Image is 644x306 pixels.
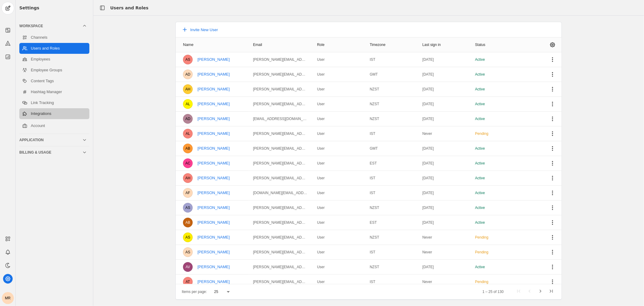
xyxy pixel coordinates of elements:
div: Email [253,42,262,47]
a: Andrea Boivin [197,220,230,225]
div: User [317,131,325,136]
a: Amanda Cleland [197,161,230,166]
div: User [317,102,325,106]
div: NZST [370,87,379,92]
div: at [183,277,193,287]
div: GMT [370,72,378,77]
a: Employees [19,54,89,65]
a: Anna Voskoboienko [197,265,230,269]
div: [DATE] [422,57,434,62]
div: Workspace [19,24,82,28]
button: MR [2,292,14,304]
div: [DATE] [422,190,434,195]
div: User [317,57,325,62]
div: NZST [370,102,379,106]
div: 1 – 25 of 130 [482,289,504,295]
div: Last sign in [422,42,441,47]
a: Anchal Sharma [197,205,230,210]
app-icon-button: User Menu [547,113,558,124]
div: User [317,205,325,210]
div: Timezone [370,42,386,47]
div: AV [183,262,193,272]
div: GMT [370,146,378,151]
a: Alex Dumitrescu [197,72,230,77]
div: NZST [370,265,379,269]
a: Andrew Strang [197,235,230,240]
div: AF [183,188,193,198]
div: [DATE] [422,220,434,225]
div: Role [317,42,325,47]
div: Pending [475,250,489,255]
div: User [317,87,325,92]
div: IST [370,176,376,181]
div: Active [475,102,485,106]
span: 25 [214,290,218,294]
div: IST [370,57,376,62]
div: User [317,72,325,77]
a: Amy Ford [197,190,230,195]
div: AS [183,55,193,64]
div: Active [475,87,485,92]
div: [DATE] [422,116,434,121]
span: Invite New User [190,28,218,32]
div: Active [475,161,485,166]
mat-expansion-panel-header: Workspace [19,21,89,31]
div: Active [475,116,485,121]
div: AC [183,158,193,168]
div: Never [422,250,432,255]
div: Billing & Usage [19,150,82,155]
app-icon-button: User Menu [547,54,558,65]
mat-expansion-panel-header: Billing & Usage [19,148,89,157]
div: Active [475,265,485,269]
div: Name [183,42,199,47]
app-icon-button: User Menu [547,84,558,95]
div: Active [475,190,485,195]
div: AL [183,99,193,109]
app-icon-button: User Menu [547,158,558,169]
div: User [317,161,325,166]
app-icon-button: User Menu [547,173,558,184]
div: Pending [475,131,489,136]
div: Active [475,72,485,77]
div: [DATE] [422,102,434,106]
div: Items per page: [182,289,207,295]
div: Timezone [370,42,391,47]
app-icon-button: User Menu [547,202,558,213]
div: alyssa.dwek@jll.com [253,116,307,121]
div: AH [183,84,193,94]
a: Hashtag Manager [19,86,89,97]
div: User [317,279,325,284]
app-icon-button: User Menu [547,128,558,139]
div: [DATE] [422,265,434,269]
div: amy.ford@jll.com [253,190,307,195]
div: amy.hoogveld@jll.com [253,176,307,181]
div: Status [475,42,491,47]
div: AD [183,114,193,124]
button: Invite New User [178,24,222,35]
div: IST [370,250,376,255]
mat-expansion-panel-header: Application [19,135,89,145]
div: Pending [475,235,489,240]
div: Status [475,42,485,47]
div: AD [183,70,193,79]
div: User [317,220,325,225]
div: AB [183,218,193,227]
div: AL [183,129,193,138]
button: Next page [535,286,546,297]
div: User [317,146,325,151]
a: Amanda Boulton [197,146,230,151]
app-icon-button: User Menu [547,247,558,258]
div: alice.legunehec@eu.jll.com [253,102,307,106]
div: Active [475,220,485,225]
div: IST [370,131,376,136]
div: anita.subramanian@jll.com [253,250,307,255]
a: Account [19,120,89,131]
div: Active [475,146,485,151]
div: Name [183,42,194,47]
a: Alice Hargreaves [197,87,230,92]
div: Never [422,131,432,136]
a: annabelle touchon [197,279,230,284]
div: User [317,176,325,181]
app-icon-button: User Menu [547,69,558,80]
